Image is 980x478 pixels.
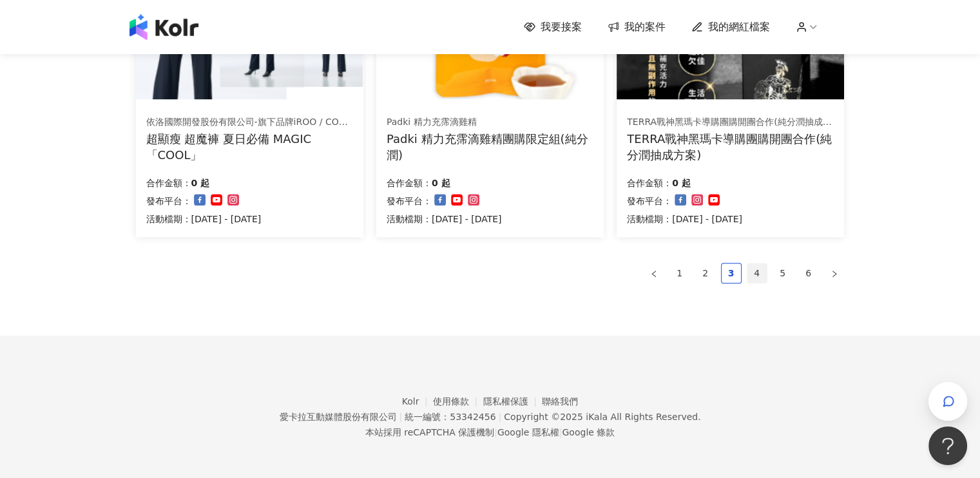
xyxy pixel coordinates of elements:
a: Kolr [402,396,433,406]
iframe: Help Scout Beacon - Open [928,426,967,465]
span: left [650,270,658,278]
span: 本站採用 reCAPTCHA 保護機制 [365,425,615,440]
a: 隱私權保護 [483,396,543,406]
a: 2 [696,263,715,283]
div: Padki 精力充霈滴雞精團購限定組(純分潤) [387,131,593,163]
span: | [559,427,562,437]
p: 活動檔期：[DATE] - [DATE] [146,211,262,227]
span: 我的網紅檔案 [708,20,770,34]
p: 發布平台： [627,193,672,209]
p: 0 起 [191,175,210,191]
a: 6 [799,263,818,283]
a: Google 隱私權 [497,427,559,437]
li: 5 [773,263,793,283]
span: right [831,270,838,278]
p: 發布平台： [387,193,432,209]
a: 1 [670,263,689,283]
p: 0 起 [672,175,691,191]
img: logo [130,14,198,40]
div: 超顯瘦 超魔褲 夏日必備 MAGIC「COOL」 [146,131,353,163]
p: 發布平台： [146,193,191,209]
a: 我要接案 [524,20,582,34]
li: 2 [695,263,716,283]
a: 我的案件 [608,20,666,34]
div: 愛卡拉互動媒體股份有限公司 [279,412,396,422]
p: 合作金額： [627,175,672,191]
li: Next Page [824,263,845,283]
a: 5 [773,263,793,283]
p: 合作金額： [387,175,432,191]
a: 使用條款 [433,396,483,406]
li: 6 [798,263,819,283]
a: iKala [586,412,608,422]
a: 3 [722,263,741,283]
li: Previous Page [644,263,664,283]
p: 活動檔期：[DATE] - [DATE] [627,211,742,227]
a: 4 [747,263,767,283]
p: 合作金額： [146,175,191,191]
a: 我的網紅檔案 [691,20,770,34]
span: 我的案件 [624,20,666,34]
span: | [498,412,501,422]
button: left [644,263,664,283]
div: TERRA戰神黑瑪卡導購團購開團合作(純分潤抽成方案) [627,131,834,163]
div: Padki 精力充霈滴雞精 [387,116,593,129]
div: Copyright © 2025 All Rights Reserved. [504,412,700,422]
p: 0 起 [432,175,450,191]
div: 統一編號：53342456 [405,412,495,422]
li: 3 [721,263,742,283]
span: | [494,427,497,437]
a: 聯絡我們 [542,396,578,406]
div: TERRA戰神黑瑪卡導購團購開團合作(純分潤抽成方案) [627,116,833,129]
button: right [824,263,845,283]
span: | [399,412,402,422]
span: 我要接案 [541,20,582,34]
a: Google 條款 [562,427,615,437]
p: 活動檔期：[DATE] - [DATE] [387,211,502,227]
li: 4 [747,263,767,283]
li: 1 [669,263,690,283]
div: 依洛國際開發股份有限公司-旗下品牌iROO / COZY PUNCH [146,116,352,129]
